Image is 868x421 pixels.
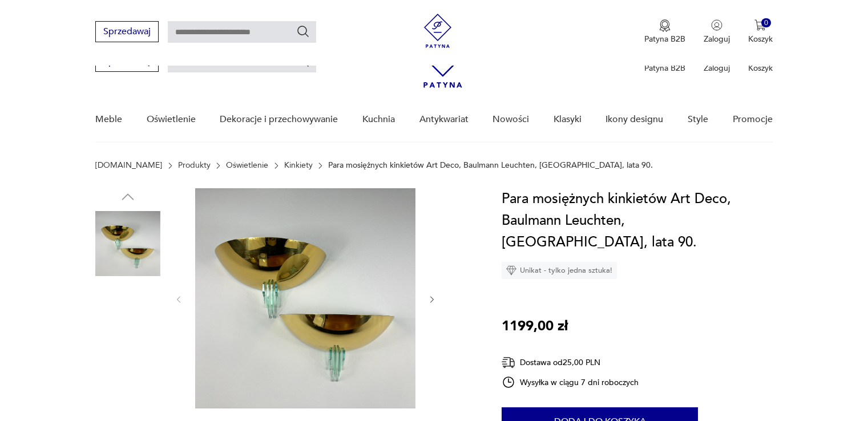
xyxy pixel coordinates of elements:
div: 0 [761,18,771,28]
a: [DOMAIN_NAME] [95,161,162,170]
img: Patyna - sklep z meblami i dekoracjami vintage [421,14,455,48]
img: Ikona koszyka [754,19,766,31]
a: Dekoracje i przechowywanie [220,98,338,141]
a: Antykwariat [419,98,469,141]
p: Koszyk [748,63,773,74]
button: Patyna B2B [644,19,685,44]
a: Nowości [492,98,529,141]
img: Ikona medalu [659,19,671,32]
p: Patyna B2B [644,34,685,44]
p: Para mosiężnych kinkietów Art Deco, Baulmann Leuchten, [GEOGRAPHIC_DATA], lata 90. [328,161,653,170]
p: Zaloguj [704,34,730,44]
a: Promocje [733,98,773,141]
a: Sprzedawaj [95,58,159,66]
a: Kuchnia [362,98,395,141]
a: Kinkiety [284,161,313,170]
p: Zaloguj [704,63,730,74]
p: Patyna B2B [644,63,685,74]
img: Zdjęcie produktu Para mosiężnych kinkietów Art Deco, Baulmann Leuchten, Niemcy, lata 90. [195,188,415,408]
img: Ikona diamentu [506,265,516,276]
div: Dostawa od 25,00 PLN [502,355,639,370]
img: Zdjęcie produktu Para mosiężnych kinkietów Art Deco, Baulmann Leuchten, Niemcy, lata 90. [95,284,160,349]
a: Style [688,98,708,141]
a: Oświetlenie [226,161,268,170]
a: Ikony designu [605,98,663,141]
a: Ikona medaluPatyna B2B [644,19,685,44]
a: Sprzedawaj [95,29,159,37]
img: Ikonka użytkownika [711,19,722,31]
p: Koszyk [748,34,773,44]
p: 1199,00 zł [502,315,568,337]
button: Zaloguj [704,19,730,44]
div: Unikat - tylko jedna sztuka! [502,262,617,279]
h1: Para mosiężnych kinkietów Art Deco, Baulmann Leuchten, [GEOGRAPHIC_DATA], lata 90. [502,188,773,253]
div: Wysyłka w ciągu 7 dni roboczych [502,375,639,389]
button: 0Koszyk [748,19,773,44]
button: Sprzedawaj [95,21,159,42]
button: Szukaj [296,25,310,38]
img: Ikona dostawy [502,355,515,370]
a: Oświetlenie [147,98,196,141]
a: Klasyki [554,98,582,141]
a: Produkty [178,161,211,170]
img: Zdjęcie produktu Para mosiężnych kinkietów Art Deco, Baulmann Leuchten, Niemcy, lata 90. [95,211,160,276]
a: Meble [95,98,122,141]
